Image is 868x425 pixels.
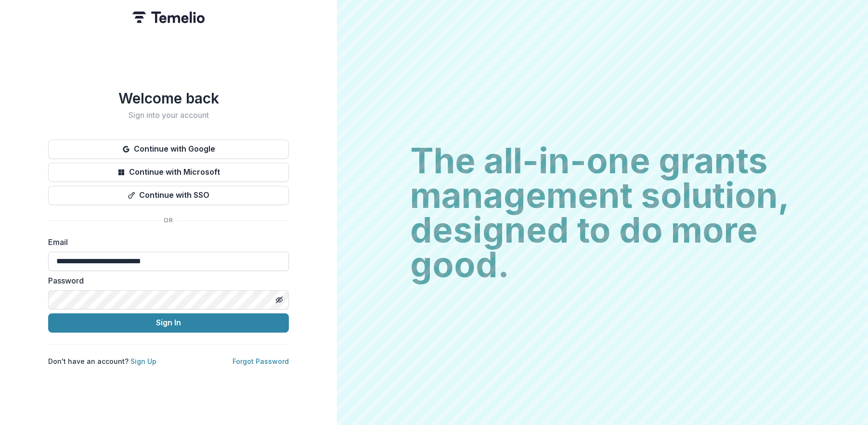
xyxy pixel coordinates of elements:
button: Sign In [48,313,289,333]
button: Continue with Google [48,140,289,159]
a: Forgot Password [233,357,289,365]
button: Continue with SSO [48,186,289,205]
h2: Sign into your account [48,111,289,120]
h1: Welcome back [48,90,289,107]
img: Temelio [132,12,205,23]
button: Continue with Microsoft [48,163,289,182]
label: Email [48,236,283,248]
label: Password [48,275,283,286]
p: Don't have an account? [48,356,156,366]
a: Sign Up [130,357,156,365]
button: Toggle password visibility [272,292,287,308]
